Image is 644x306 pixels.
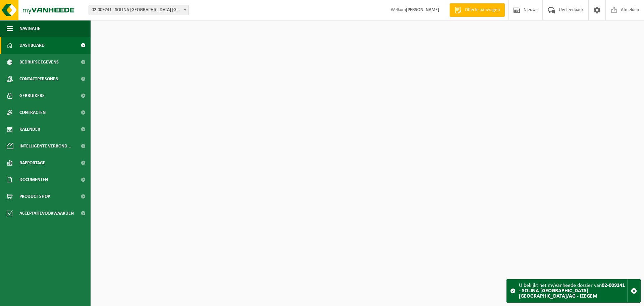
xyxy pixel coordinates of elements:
[449,3,505,17] a: Offerte aanvragen
[19,188,50,205] span: Product Shop
[19,121,40,138] span: Kalender
[463,7,501,13] span: Offerte aanvragen
[19,155,45,171] span: Rapportage
[519,283,625,299] strong: 02-009241 - SOLINA [GEOGRAPHIC_DATA] [GEOGRAPHIC_DATA]/AG - IZEGEM
[19,138,71,155] span: Intelligente verbond...
[89,5,189,15] span: 02-009241 - SOLINA BELGIUM NV/AG - IZEGEM
[19,87,45,104] span: Gebruikers
[19,37,45,54] span: Dashboard
[19,171,48,188] span: Documenten
[406,7,439,12] strong: [PERSON_NAME]
[19,71,58,87] span: Contactpersonen
[19,20,40,37] span: Navigatie
[519,279,627,302] div: U bekijkt het myVanheede dossier van
[19,54,59,71] span: Bedrijfsgegevens
[89,5,189,15] span: 02-009241 - SOLINA BELGIUM NV/AG - IZEGEM
[19,104,46,121] span: Contracten
[19,205,74,222] span: Acceptatievoorwaarden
